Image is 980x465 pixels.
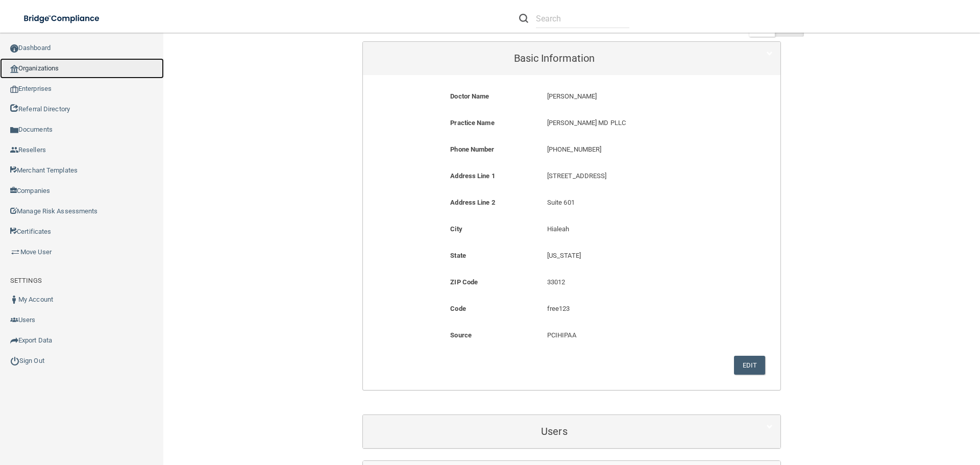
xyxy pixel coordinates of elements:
[450,225,462,233] b: City
[10,275,42,287] label: SETTINGS
[519,14,528,23] img: ic-search.3b580494.png
[10,65,18,73] img: organization-icon.f8decf85.png
[10,44,18,53] img: ic_dashboard_dark.d01f4a41.png
[547,276,725,288] p: 33012
[450,199,495,206] b: Address Line 2
[10,336,18,345] img: icon-export.b9366987.png
[10,126,18,134] img: icon-documents.8dae5593.png
[450,92,489,100] b: Doctor Name
[371,47,773,70] a: Basic Information
[450,252,466,259] b: State
[10,86,18,93] img: enterprise.0d942306.png
[547,329,725,341] p: PCIHIPAA
[10,356,19,365] img: ic_power_dark.7ecde6b1.png
[450,145,494,153] b: Phone Number
[803,393,968,433] iframe: Drift Widget Chat Controller
[450,305,465,312] b: Code
[450,331,472,339] b: Source
[547,250,725,262] p: [US_STATE]
[10,296,18,304] img: ic_user_dark.df1a06c3.png
[450,278,478,286] b: ZIP Code
[371,53,738,64] h5: Basic Information
[10,146,18,154] img: ic_reseller.de258add.png
[547,117,725,129] p: [PERSON_NAME] MD PLLC
[10,316,18,324] img: icon-users.e205127d.png
[450,119,494,127] b: Practice Name
[371,420,773,443] a: Users
[547,170,725,182] p: [STREET_ADDRESS]
[734,356,765,375] button: Edit
[547,197,725,209] p: Suite 601
[536,9,629,28] input: Search
[371,426,738,437] h5: Users
[547,223,725,235] p: Hialeah
[547,90,725,103] p: [PERSON_NAME]
[547,303,725,315] p: free123
[15,8,109,29] img: bridge_compliance_login_screen.278c3ca4.svg
[10,247,20,257] img: briefcase.64adab9b.png
[547,143,725,156] p: [PHONE_NUMBER]
[450,172,495,180] b: Address Line 1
